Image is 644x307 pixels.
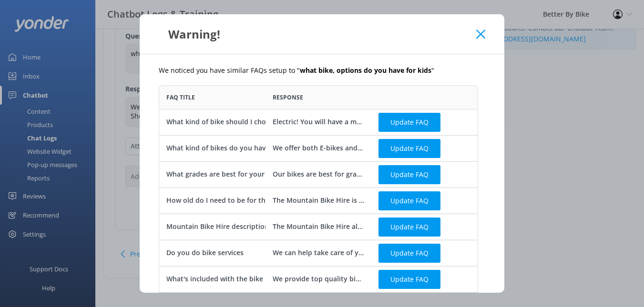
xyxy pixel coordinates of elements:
div: The Mountain Bike Hire allows you to pick up your bikes from our [GEOGRAPHIC_DATA] and head out t... [273,222,365,232]
div: We provide top quality bikes, and everything you need to enjoy your day! This includes helmets, m... [273,274,365,285]
div: row [159,188,478,214]
div: Mountain Bike Hire description [166,222,269,232]
div: Do you do bike services [166,248,244,258]
button: Update FAQ [378,113,440,132]
button: Update FAQ [378,139,440,158]
button: Update FAQ [378,218,440,237]
div: Our bikes are best for grade 2 and 3 trails! [273,169,365,180]
button: Update FAQ [378,165,440,184]
div: Warning! [159,26,476,42]
div: What kind of bikes do you have [166,143,269,154]
div: What kind of bike should I choose? [166,117,280,128]
div: How old do I need to be for the Mountain Bike Hire [166,196,335,206]
span: Response [273,93,303,102]
div: row [159,240,478,266]
button: Close [476,30,485,39]
button: Update FAQ [378,191,440,210]
div: What's included with the bike hire [166,274,278,285]
div: What grades are best for your bikes [166,169,284,180]
p: We noticed you have similar FAQs setup to " " [159,65,485,76]
button: Update FAQ [378,244,440,263]
div: row [159,214,478,240]
button: Update FAQ [378,270,440,289]
b: what bike, options do you have for kids [300,66,431,75]
div: The Mountain Bike Hire is for guests 5 years and older. [273,196,365,206]
div: row [159,161,478,188]
div: row [159,266,478,292]
span: FAQ Title [166,93,195,102]
div: row [159,135,478,161]
div: Electric! You will have a much more enjoyable day. Make it about the scenery, riding together, no... [273,117,365,128]
div: We can help take care of your bike! Learn more [URL][DOMAIN_NAME] [273,248,365,258]
div: row [159,109,478,135]
div: We offer both E-bikes and moutain bikes! Check out our bikes [URL][DOMAIN_NAME] [273,143,365,154]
